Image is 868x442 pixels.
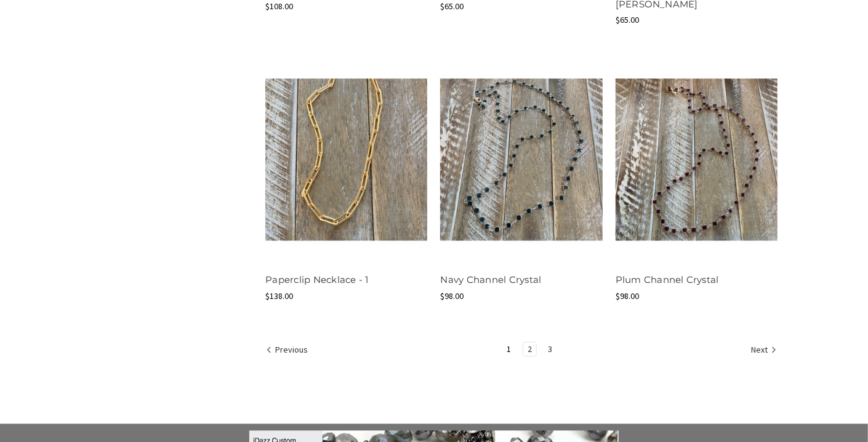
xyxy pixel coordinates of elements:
a: Previous [266,342,312,358]
a: Page 1 of 3 [502,342,515,356]
img: Navy Channel Crystal [440,78,602,240]
span: $108.00 [265,1,293,12]
a: Plum Channel Crystal [616,52,778,266]
a: Page 3 of 3 [544,342,557,356]
span: $138.00 [265,290,293,301]
img: Paperclip Necklace - 1 [265,78,427,240]
span: $65.00 [616,14,639,25]
a: Plum Channel Crystal [616,274,719,285]
a: Navy Channel Crystal [440,52,602,266]
span: $65.00 [440,1,464,12]
a: Page 2 of 3 [523,342,536,356]
span: $98.00 [440,290,464,301]
span: $98.00 [616,290,639,301]
a: Navy Channel Crystal [440,274,541,285]
a: Next [747,342,777,358]
a: Paperclip Necklace - 1 [265,52,427,266]
a: Paperclip Necklace - 1 [265,274,369,285]
nav: pagination [265,342,778,359]
img: Plum Channel Crystal [616,78,778,240]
